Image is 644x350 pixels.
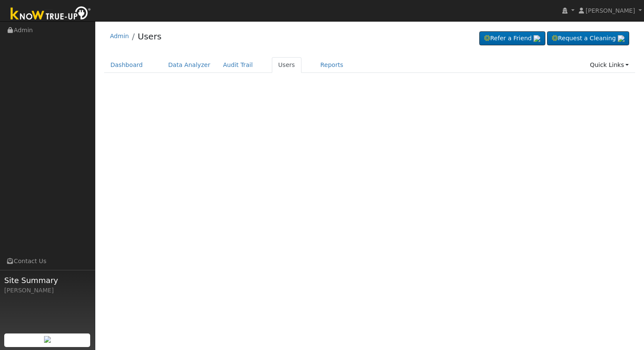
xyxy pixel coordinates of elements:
a: Audit Trail [217,57,259,73]
img: retrieve [44,336,51,343]
img: retrieve [533,35,540,42]
img: retrieve [618,35,625,42]
a: Data Analyzer [162,57,217,73]
a: Users [272,57,301,73]
a: Dashboard [104,57,149,73]
a: Admin [110,33,129,39]
a: Reports [314,57,350,73]
a: Quick Links [583,57,635,73]
img: Know True-Up [6,5,95,24]
span: [PERSON_NAME] [586,7,635,14]
a: Request a Cleaning [547,31,629,46]
span: Site Summary [4,275,91,286]
a: Refer a Friend [479,31,545,46]
div: [PERSON_NAME] [4,286,91,295]
a: Users [138,31,161,42]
